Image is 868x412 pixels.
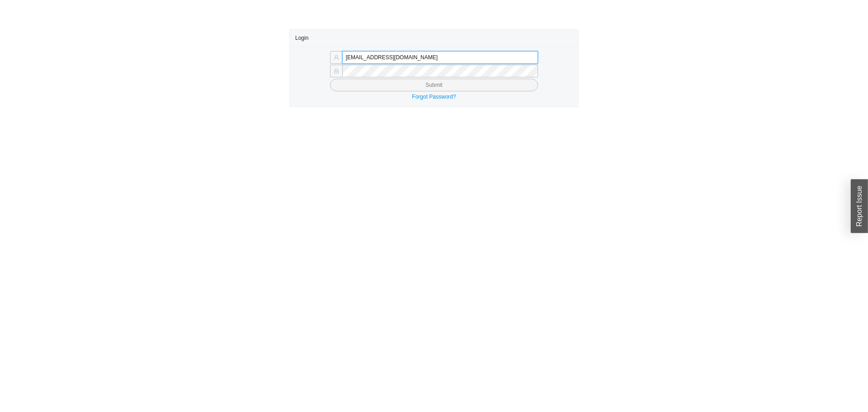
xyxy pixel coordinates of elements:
span: lock [334,68,339,74]
a: Forgot Password? [412,94,456,100]
button: Submit [330,79,538,91]
input: Email [342,51,538,64]
span: user [334,55,339,60]
div: Login [295,29,573,46]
